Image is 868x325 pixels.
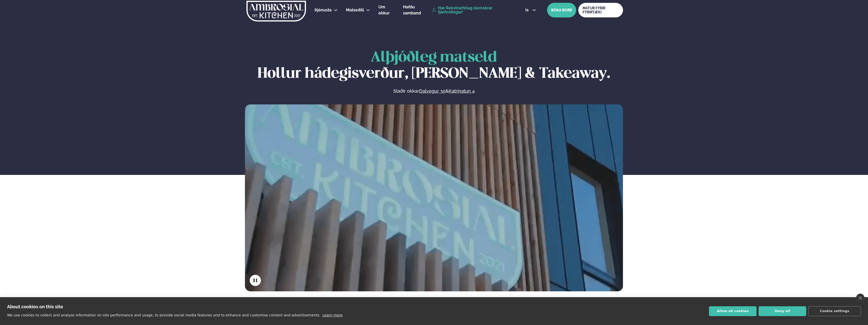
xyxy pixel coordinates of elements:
[759,306,806,316] button: Deny all
[808,306,861,316] button: Cookie settings
[371,51,497,65] span: Alþjóðleg matseld
[709,306,757,316] button: Allow all cookies
[378,5,390,15] span: Um okkur
[521,8,540,12] button: is
[419,88,446,94] a: Dalvegur 30
[346,8,364,12] span: Matseðill
[578,3,623,17] a: MATUR FYRIR FYRIRTÆKI
[547,3,576,17] button: BÓKA BORÐ
[378,4,395,16] a: Um okkur
[346,7,364,13] a: Matseðill
[7,313,320,317] p: We use cookies to collect and analyse information on site performance and usage, to provide socia...
[7,304,63,309] strong: About cookies on this site
[449,88,475,94] a: Katrinatun 4
[246,1,306,22] img: logo
[315,7,332,13] a: Þjónusta
[432,6,513,14] a: Hæ Rekstrarfélag íslenskrar fjárfestingar!
[322,313,343,317] a: Learn more
[315,8,332,12] span: Þjónusta
[338,88,530,94] p: Staðir okkar &
[245,50,623,82] h1: Hollur hádegisverður, [PERSON_NAME] & Takeaway.
[403,5,421,15] span: Hafðu samband
[856,294,864,302] a: close
[403,4,430,16] a: Hafðu samband
[525,8,530,12] span: is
